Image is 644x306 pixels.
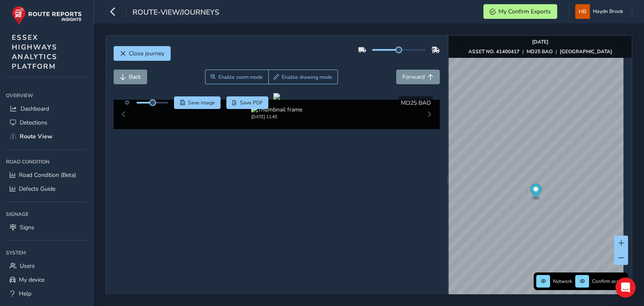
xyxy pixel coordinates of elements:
button: Draw [268,70,338,84]
span: Dashboard [21,105,49,113]
div: Open Intercom Messenger [615,277,636,298]
span: Signs [20,223,34,231]
span: ESSEX HIGHWAYS ANALYTICS PLATFORM [12,33,57,71]
span: Detections [20,119,47,127]
div: | | [468,48,612,55]
div: Map marker [530,184,542,201]
span: My Confirm Exports [499,8,551,16]
span: Road Condition (Beta) [19,171,76,179]
strong: [DATE] [532,39,548,45]
span: Enable zoom mode [218,74,263,80]
span: Network [553,278,572,285]
a: Signs [6,220,88,234]
span: Back [129,73,141,81]
span: Help [19,290,31,298]
div: Road Condition [6,156,88,168]
span: Defects Guide [19,185,55,193]
span: Forward [402,73,425,81]
a: Route View [6,130,88,143]
a: Users [6,259,88,273]
img: diamond-layout [575,4,590,19]
img: Thumbnail frame [251,106,302,114]
span: Route View [20,132,52,140]
span: MD25 BAO [401,99,431,107]
strong: ASSET NO. 41400417 [468,48,519,55]
span: route-view/journeys [132,7,219,19]
span: Users [20,262,35,270]
img: rr logo [12,6,82,25]
button: Haydn Brook [575,4,626,19]
button: Forward [396,70,440,84]
span: My device [19,276,44,284]
a: Detections [6,116,88,130]
button: Close journey [114,46,171,61]
a: Road Condition (Beta) [6,168,88,182]
div: Signage [6,208,88,220]
div: System [6,246,88,259]
button: Save [174,96,221,109]
span: Haydn Brook [593,4,623,19]
button: Zoom [205,70,268,84]
a: Defects Guide [6,182,88,196]
span: Save image [188,99,215,106]
a: Dashboard [6,102,88,116]
span: Save PDF [240,99,263,106]
strong: [GEOGRAPHIC_DATA] [560,48,612,55]
span: Close journey [129,49,164,57]
a: Help [6,287,88,301]
span: Confirm assets [592,278,626,285]
button: Back [114,70,147,84]
div: Overview [6,89,88,102]
span: Enable drawing mode [282,74,332,80]
div: [DATE] 11:45 [251,114,302,120]
button: My Confirm Exports [483,4,557,19]
button: PDF [226,96,269,109]
strong: MD25 BAO [527,48,553,55]
a: My device [6,273,88,287]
